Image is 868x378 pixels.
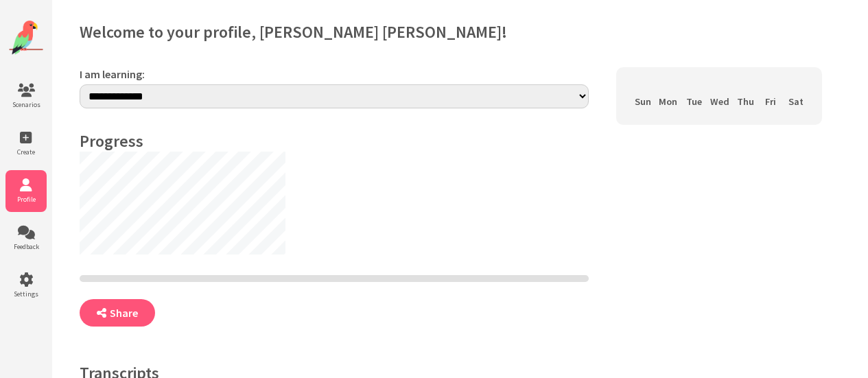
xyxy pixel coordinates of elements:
[707,92,733,111] th: Wed
[655,92,681,111] th: Mon
[681,92,707,111] th: Tue
[9,21,43,55] img: Website Logo
[80,299,155,327] button: Share
[733,92,758,111] th: Thu
[80,21,840,43] h2: Welcome to your profile, [PERSON_NAME] [PERSON_NAME]!
[783,92,808,111] th: Sat
[758,92,784,111] th: Fri
[80,67,589,81] label: I am learning:
[5,242,47,251] span: Feedback
[80,130,589,152] h4: Progress
[630,92,655,111] th: Sun
[5,100,47,109] span: Scenarios
[5,195,47,204] span: Profile
[5,147,47,156] span: Create
[5,290,47,298] span: Settings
